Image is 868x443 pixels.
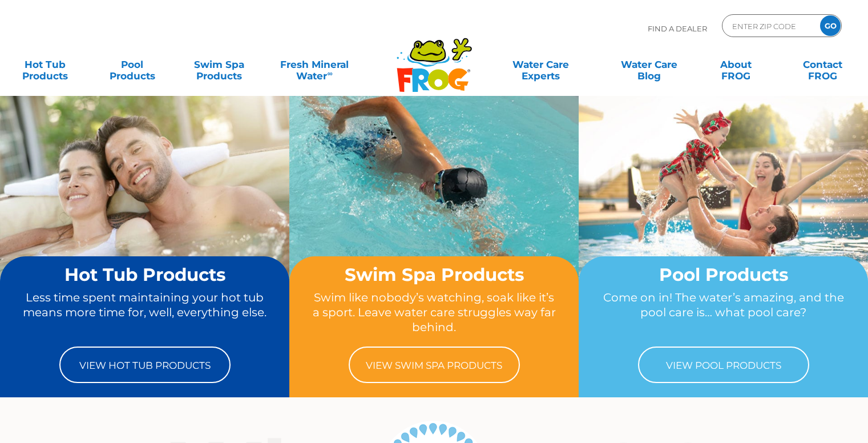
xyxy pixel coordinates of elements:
h2: Hot Tub Products [22,265,268,284]
p: Come on in! The water’s amazing, and the pool care is… what pool care? [600,290,846,335]
a: View Pool Products [638,347,809,383]
a: View Hot Tub Products [59,347,231,383]
img: home-banner-pool-short [579,95,868,312]
a: Water CareExperts [486,53,596,76]
a: Hot TubProducts [11,53,79,76]
p: Swim like nobody’s watching, soak like it’s a sport. Leave water care struggles way far behind. [311,290,557,335]
a: PoolProducts [98,53,165,76]
p: Less time spent maintaining your hot tub means more time for, well, everything else. [22,290,268,335]
p: Find A Dealer [648,14,707,43]
input: GO [820,15,841,36]
sup: ∞ [327,69,332,78]
a: ContactFROG [789,53,857,76]
img: home-banner-swim-spa-short [289,95,579,312]
a: AboutFROG [702,53,769,76]
a: Swim SpaProducts [185,53,253,76]
a: Water CareBlog [615,53,683,76]
a: View Swim Spa Products [349,347,520,383]
h2: Pool Products [600,265,846,284]
img: Frog Products Logo [390,23,478,92]
a: Fresh MineralWater∞ [272,53,357,76]
h2: Swim Spa Products [311,265,557,284]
